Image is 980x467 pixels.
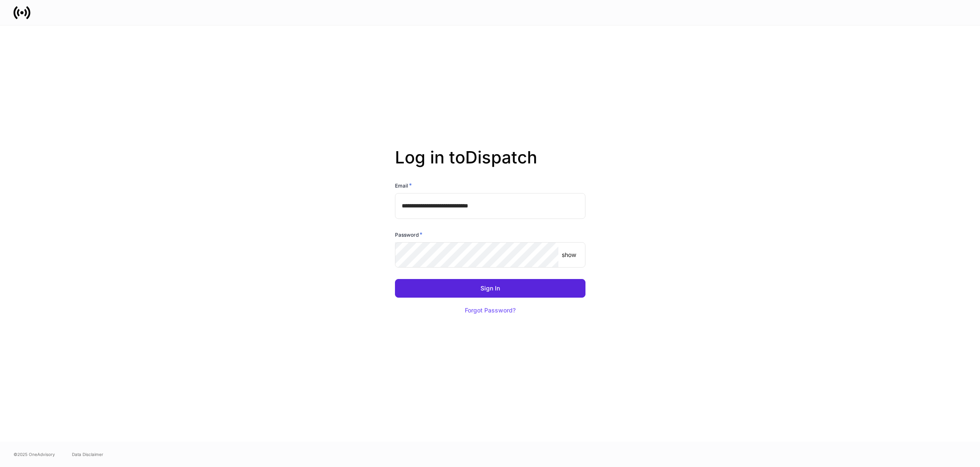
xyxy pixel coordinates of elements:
div: Sign In [480,285,500,291]
h6: Email [395,181,412,190]
button: Forgot Password? [454,301,526,320]
h2: Log in to Dispatch [395,147,585,181]
a: Data Disclaimer [72,451,103,458]
h6: Password [395,230,422,239]
div: Forgot Password? [465,307,516,313]
p: show [562,251,576,259]
span: © 2025 OneAdvisory [14,451,55,458]
button: Sign In [395,279,585,298]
